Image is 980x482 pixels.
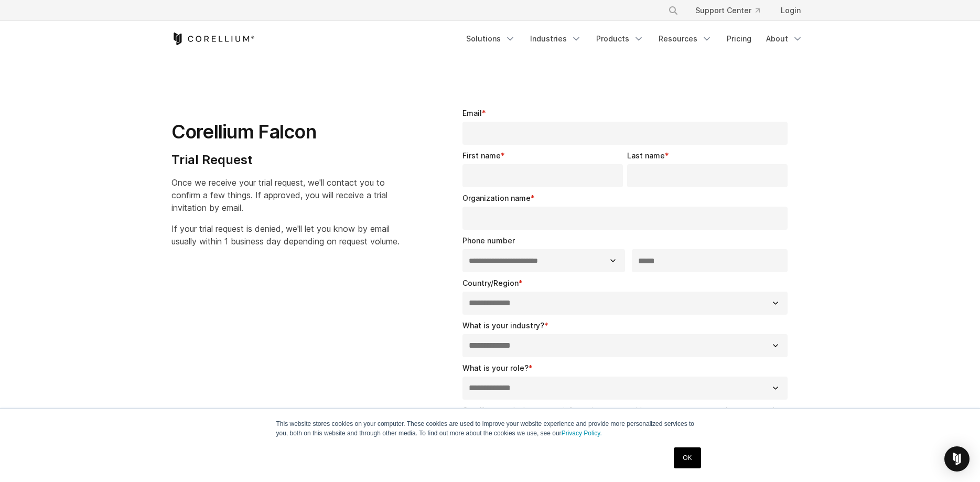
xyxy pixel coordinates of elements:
[171,177,387,213] span: Once we receive your trial request, we'll contact you to confirm a few things. If approved, you w...
[462,279,519,287] span: Country/Region
[687,1,768,20] a: Support Center
[171,223,400,247] span: If your trial request is denied, we'll let you know by email usually within 1 business day depend...
[655,1,809,20] div: Navigation Menu
[590,29,650,48] a: Products
[460,29,809,48] div: Navigation Menu
[462,363,529,372] span: What is your role?
[720,29,758,48] a: Pricing
[171,120,400,144] h1: Corellium Falcon
[627,151,665,160] span: Last name
[171,33,255,45] a: Corellium Home
[944,446,970,472] div: Open Intercom Messenger
[562,430,602,437] a: Privacy Policy.
[462,236,515,245] span: Phone number
[462,194,531,202] span: Organization name
[760,29,809,48] a: About
[674,447,701,468] a: OK
[462,321,544,330] span: What is your industry?
[462,405,792,449] p: Corellium needs the contact information you provide to us to contact you about our products and s...
[462,109,482,117] span: Email
[664,1,683,20] button: Search
[460,29,522,48] a: Solutions
[171,152,400,168] h4: Trial Request
[462,151,501,160] span: First name
[652,29,718,48] a: Resources
[772,1,809,20] a: Login
[276,419,704,438] p: This website stores cookies on your computer. These cookies are used to improve your website expe...
[524,29,588,48] a: Industries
